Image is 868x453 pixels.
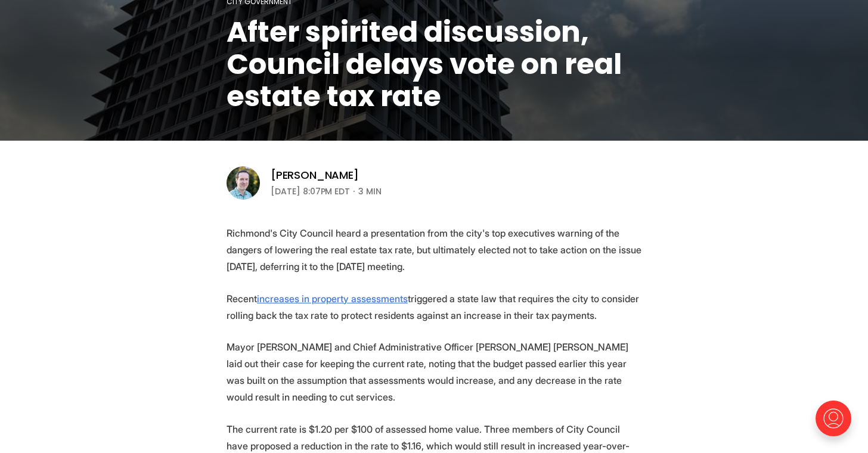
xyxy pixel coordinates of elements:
p: Richmond's City Council heard a presentation from the city's top executives warning of the danger... [227,225,641,275]
h1: After spirited discussion, Council delays vote on real estate tax rate [227,16,641,113]
span: 3 min [358,184,382,198]
p: Recent triggered a state law that requires the city to consider rolling back the tax rate to prot... [227,290,641,324]
time: [DATE] 8:07PM EDT [271,184,350,198]
a: [PERSON_NAME] [271,168,359,182]
img: Michael Phillips [227,166,260,200]
p: Mayor [PERSON_NAME] and Chief Administrative Officer [PERSON_NAME] [PERSON_NAME] laid out their c... [227,339,641,405]
iframe: portal-trigger [805,395,868,453]
a: increases in property assessments [257,293,408,305]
